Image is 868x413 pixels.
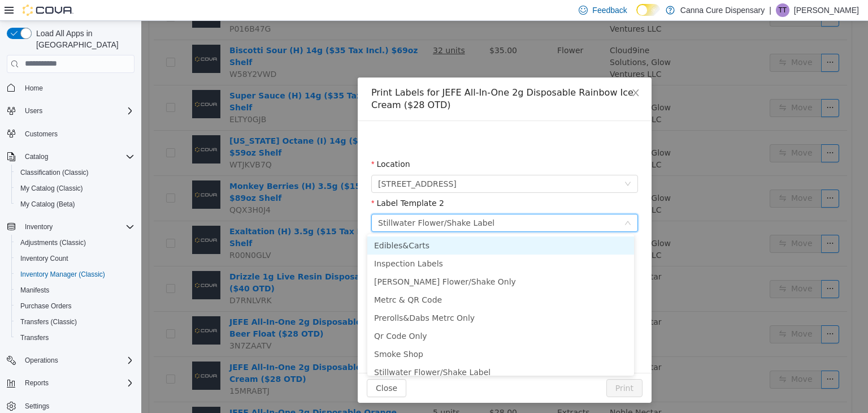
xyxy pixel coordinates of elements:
[16,166,134,179] span: Classification (Classic)
[2,149,139,165] button: Catalog
[2,126,139,142] button: Customers
[230,178,303,187] label: Label Template 2
[2,80,139,96] button: Home
[636,16,637,16] span: Dark Mode
[226,324,493,342] li: Smoke Shop
[16,197,134,211] span: My Catalog (Beta)
[16,331,53,345] a: Transfers
[16,283,134,297] span: Manifests
[16,236,134,249] span: Adjustments (Classic)
[25,152,48,161] span: Catalog
[237,193,353,210] div: Stillwater Flower/Shake Label
[490,67,499,76] i: icon: close
[20,168,89,177] span: Classification (Classic)
[680,3,765,17] p: Canna Cure Dispensary
[16,283,54,297] a: Manifests
[794,3,859,17] p: [PERSON_NAME]
[226,252,493,270] li: [PERSON_NAME] Flower/Shake Only
[20,81,47,95] a: Home
[11,282,139,298] button: Manifests
[25,222,53,231] span: Inventory
[11,251,139,266] button: Inventory Count
[16,268,134,281] span: Inventory Manager (Classic)
[20,254,68,263] span: Inventory Count
[230,66,497,91] div: Print Labels for JEFE All-In-One 2g Disposable Rainbow Ice Cream ($28 OTD)
[776,3,789,17] div: Tyrese Travis
[11,180,139,196] button: My Catalog (Classic)
[20,238,86,247] span: Adjustments (Classic)
[779,3,787,17] span: TT
[20,104,134,118] span: Users
[16,182,134,195] span: My Catalog (Classic)
[20,220,57,234] button: Inventory
[226,270,493,288] li: Metrc & QR Code
[769,3,771,17] p: |
[16,315,81,329] a: Transfers (Classic)
[11,330,139,346] button: Transfers
[25,356,58,365] span: Operations
[20,354,134,367] span: Operations
[479,57,510,88] button: Close
[25,402,49,411] span: Settings
[592,5,627,16] span: Feedback
[16,182,88,195] a: My Catalog (Classic)
[226,306,493,324] li: Qr Code Only
[20,376,53,390] button: Reports
[2,219,139,235] button: Inventory
[226,216,493,234] li: Edibles&Carts
[20,286,49,295] span: Manifests
[20,127,134,141] span: Customers
[11,314,139,330] button: Transfers (Classic)
[16,166,93,179] a: Classification (Classic)
[20,333,49,342] span: Transfers
[2,375,139,391] button: Reports
[16,268,110,281] a: Inventory Manager (Classic)
[2,103,139,119] button: Users
[23,5,73,16] img: Cova
[16,299,134,313] span: Purchase Orders
[16,315,134,329] span: Transfers (Classic)
[225,358,265,376] button: Close
[20,399,54,413] a: Settings
[20,104,47,118] button: Users
[226,342,493,360] li: Stillwater Flower/Shake Label
[636,4,660,16] input: Dark Mode
[11,196,139,212] button: My Catalog (Beta)
[20,150,134,164] span: Catalog
[20,317,77,326] span: Transfers (Classic)
[230,139,269,148] label: Location
[483,199,490,206] i: icon: down
[20,200,75,209] span: My Catalog (Beta)
[237,154,315,171] span: 1023 E. 6th Ave
[226,288,493,306] li: Prerolls&Dabs Metrc Only
[11,266,139,282] button: Inventory Manager (Classic)
[25,84,43,93] span: Home
[25,378,49,388] span: Reports
[20,270,105,279] span: Inventory Manager (Classic)
[20,150,53,164] button: Catalog
[465,358,501,376] button: Print
[11,298,139,314] button: Purchase Orders
[20,399,134,413] span: Settings
[16,252,73,265] a: Inventory Count
[25,106,42,115] span: Users
[11,235,139,251] button: Adjustments (Classic)
[25,130,58,139] span: Customers
[20,81,134,95] span: Home
[16,331,134,345] span: Transfers
[20,184,83,193] span: My Catalog (Classic)
[20,302,72,311] span: Purchase Orders
[16,197,80,211] a: My Catalog (Beta)
[20,354,63,367] button: Operations
[11,165,139,180] button: Classification (Classic)
[2,352,139,368] button: Operations
[16,236,90,249] a: Adjustments (Classic)
[20,220,134,234] span: Inventory
[16,299,76,313] a: Purchase Orders
[483,160,490,167] i: icon: down
[16,252,134,265] span: Inventory Count
[226,234,493,252] li: Inspection Labels
[32,28,134,50] span: Load All Apps in [GEOGRAPHIC_DATA]
[20,376,134,390] span: Reports
[20,127,62,141] a: Customers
